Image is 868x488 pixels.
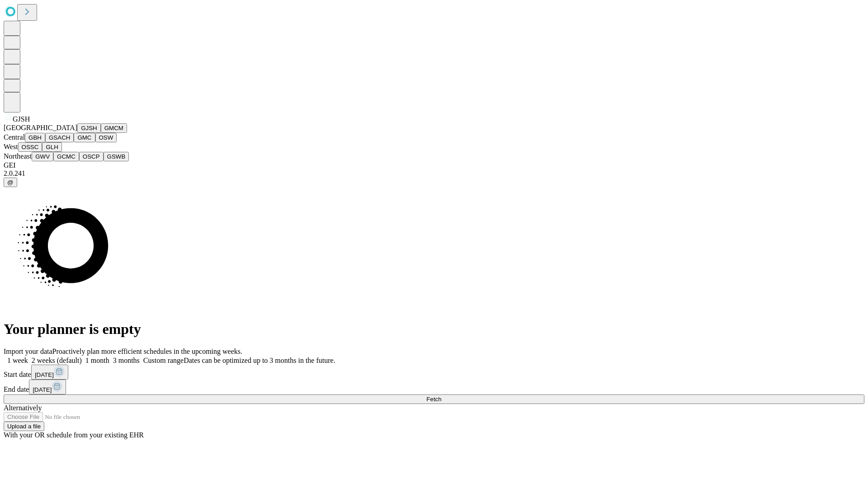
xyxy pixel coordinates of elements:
[4,404,42,412] span: Alternatively
[4,143,18,150] span: West
[33,386,52,393] span: [DATE]
[4,178,17,187] button: @
[32,357,82,364] span: 2 weeks (default)
[4,422,44,431] button: Upload a file
[95,133,117,142] button: OSW
[4,380,864,394] div: End date
[426,396,441,403] span: Fetch
[4,124,77,131] span: [GEOGRAPHIC_DATA]
[25,133,45,142] button: GBH
[4,431,144,439] span: With your OR schedule from your existing EHR
[85,357,109,364] span: 1 month
[53,152,79,161] button: GCMC
[52,347,242,355] span: Proactively plan more efficient schedules in the upcoming weeks.
[4,394,864,404] button: Fetch
[31,365,68,380] button: [DATE]
[35,371,54,378] span: [DATE]
[45,133,74,142] button: GSACH
[29,380,66,394] button: [DATE]
[7,179,14,186] span: @
[104,152,129,161] button: GSWB
[13,115,30,123] span: GJSH
[79,152,104,161] button: OSCP
[18,142,42,152] button: OSSC
[4,347,52,355] span: Import your data
[4,169,864,178] div: 2.0.241
[101,123,127,133] button: GMCM
[4,152,32,160] span: Northeast
[74,133,95,142] button: GMC
[77,123,101,133] button: GJSH
[32,152,53,161] button: GWV
[4,365,864,380] div: Start date
[4,133,25,141] span: Central
[184,357,335,364] span: Dates can be optimized up to 3 months in the future.
[4,321,864,338] h1: Your planner is empty
[7,357,28,364] span: 1 week
[113,357,140,364] span: 3 months
[42,142,61,152] button: GLH
[4,161,864,169] div: GEI
[143,357,184,364] span: Custom range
